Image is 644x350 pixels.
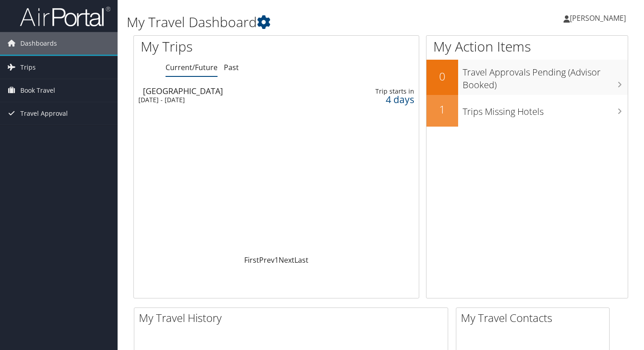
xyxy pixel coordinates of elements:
[138,96,317,104] div: [DATE] - [DATE]
[275,255,279,265] a: 1
[259,255,275,265] a: Prev
[351,87,414,95] div: Trip starts in
[141,37,293,56] h1: My Trips
[244,255,259,265] a: First
[426,37,628,56] h1: My Action Items
[461,310,609,326] h2: My Travel Contacts
[351,95,414,104] div: 4 days
[463,101,628,118] h3: Trips Missing Hotels
[127,13,465,32] h1: My Travel Dashboard
[426,60,628,95] a: 0Travel Approvals Pending (Advisor Booked)
[20,6,110,27] img: airportal-logo.png
[463,61,628,91] h3: Travel Approvals Pending (Advisor Booked)
[20,32,57,55] span: Dashboards
[426,102,458,117] h2: 1
[166,62,218,72] a: Current/Future
[224,62,239,72] a: Past
[570,13,626,23] span: [PERSON_NAME]
[20,56,36,79] span: Trips
[563,5,635,32] a: [PERSON_NAME]
[139,310,448,326] h2: My Travel History
[426,95,628,127] a: 1Trips Missing Hotels
[20,79,55,102] span: Book Travel
[143,87,322,95] div: [GEOGRAPHIC_DATA]
[20,102,68,125] span: Travel Approval
[426,69,458,84] h2: 0
[294,255,308,265] a: Last
[279,255,294,265] a: Next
